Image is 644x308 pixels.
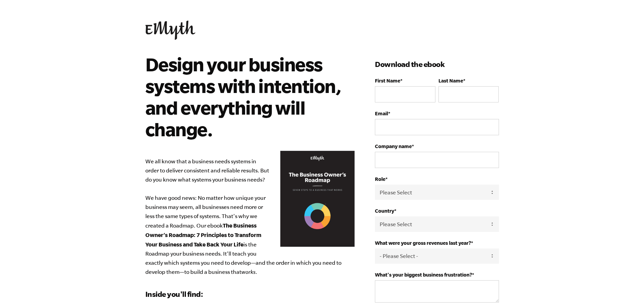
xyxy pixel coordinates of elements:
[145,53,345,140] h2: Design your business systems with intention, and everything will change.
[241,269,256,275] em: works
[145,157,355,277] p: We all know that a business needs systems in order to deliver consistent and reliable results. Bu...
[375,176,385,182] span: Role
[375,111,388,116] span: Email
[375,240,471,246] span: What were your gross revenues last year?
[375,59,499,70] h3: Download the ebook
[375,208,394,214] span: Country
[375,272,472,278] span: What's your biggest business frustration?
[375,143,412,149] span: Company name
[375,78,400,84] span: First Name
[145,21,195,40] img: EMyth
[438,78,463,84] span: Last Name
[280,151,355,247] img: Business Owners Roadmap Cover
[145,222,261,247] b: The Business Owner’s Roadmap: 7 Principles to Transform Your Business and Take Back Your Life
[145,289,355,300] h3: Inside you'll find:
